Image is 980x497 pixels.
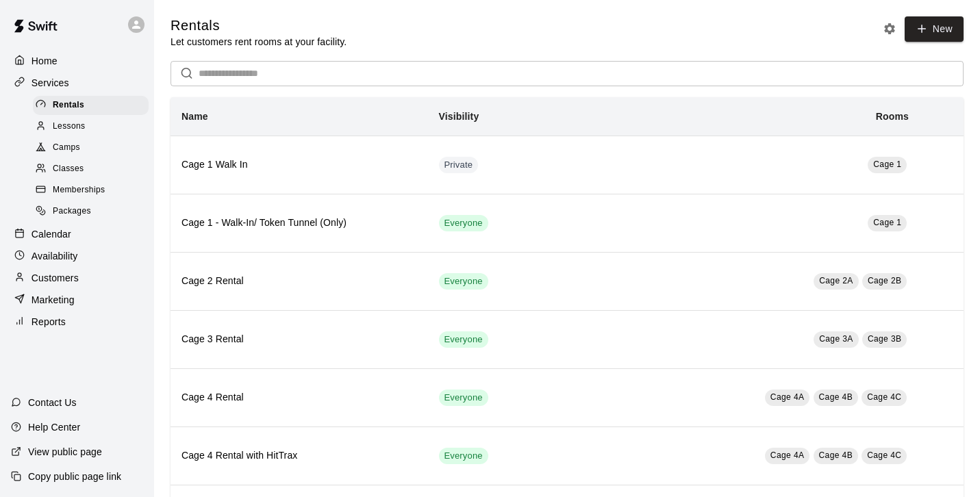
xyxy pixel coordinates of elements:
[181,390,417,405] h6: Cage 4 Rental
[32,54,58,68] p: Home
[11,311,143,332] a: Reports
[33,96,149,115] div: Rentals
[439,392,488,405] span: Everyone
[171,35,347,49] p: Let customers rent rooms at your facility.
[439,275,488,288] span: Everyone
[53,141,80,155] span: Camps
[32,315,66,329] p: Reports
[32,227,71,241] p: Calendar
[11,246,143,266] a: Availability
[770,450,805,460] span: Cage 4A
[439,273,488,290] div: This service is visible to all of your customers
[439,331,488,348] div: This service is visible to all of your customers
[11,224,143,244] a: Calendar
[439,159,479,172] span: Private
[181,448,417,463] h6: Cage 4 Rental with HitTrax
[819,450,853,460] span: Cage 4B
[181,111,208,122] b: Name
[33,180,154,201] a: Memberships
[181,157,417,173] h6: Cage 1 Walk In
[32,271,79,285] p: Customers
[439,390,488,406] div: This service is visible to all of your customers
[819,392,853,402] span: Cage 4B
[439,448,488,464] div: This service is visible to all of your customers
[867,450,901,460] span: Cage 4C
[439,450,488,463] span: Everyone
[181,332,417,347] h6: Cage 3 Rental
[439,111,479,122] b: Visibility
[11,290,143,310] a: Marketing
[33,201,154,222] a: Packages
[867,392,901,402] span: Cage 4C
[53,183,105,197] span: Memberships
[33,117,149,136] div: Lessons
[879,18,900,39] button: Rental settings
[28,470,121,483] p: Copy public page link
[905,16,964,42] a: New
[32,293,75,307] p: Marketing
[876,111,909,122] b: Rooms
[439,215,488,231] div: This service is visible to all of your customers
[28,445,102,459] p: View public page
[439,333,488,346] span: Everyone
[32,249,78,263] p: Availability
[33,159,154,180] a: Classes
[53,120,86,133] span: Lessons
[53,205,91,218] span: Packages
[53,162,84,176] span: Classes
[181,216,417,231] h6: Cage 1 - Walk-In/ Token Tunnel (Only)
[28,396,77,409] p: Contact Us
[439,157,479,173] div: This service is hidden, and can only be accessed via a direct link
[33,94,154,116] a: Rentals
[819,276,853,285] span: Cage 2A
[33,160,149,179] div: Classes
[11,268,143,288] a: Customers
[868,334,902,344] span: Cage 3B
[33,138,149,157] div: Camps
[770,392,805,402] span: Cage 4A
[11,73,143,93] a: Services
[28,420,80,434] p: Help Center
[33,202,149,221] div: Packages
[868,276,902,285] span: Cage 2B
[873,160,901,169] span: Cage 1
[11,51,143,71] a: Home
[33,116,154,137] a: Lessons
[53,99,84,112] span: Rentals
[171,16,347,35] h5: Rentals
[873,218,901,227] span: Cage 1
[819,334,853,344] span: Cage 3A
[439,217,488,230] span: Everyone
[32,76,69,90] p: Services
[181,274,417,289] h6: Cage 2 Rental
[33,138,154,159] a: Camps
[33,181,149,200] div: Memberships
